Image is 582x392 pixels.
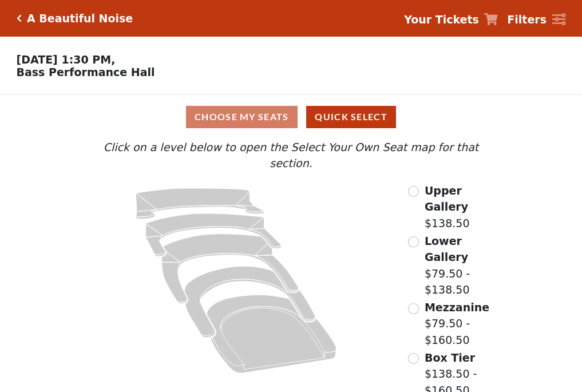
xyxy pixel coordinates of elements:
[146,213,282,256] path: Lower Gallery - Seats Available: 25
[425,233,501,298] label: $79.50 - $138.50
[27,12,133,25] h5: A Beautiful Noise
[425,299,501,349] label: $79.50 - $160.50
[507,13,547,26] strong: Filters
[425,301,489,314] span: Mezzanine
[207,295,337,373] path: Orchestra / Parterre Circle - Seats Available: 23
[404,13,479,26] strong: Your Tickets
[81,139,501,172] p: Click on a level below to open the Select Your Own Seat map for that section.
[507,11,565,28] a: Filters
[17,14,22,22] a: Click here to go back to filters
[425,235,468,264] span: Lower Gallery
[425,184,468,213] span: Upper Gallery
[136,188,264,219] path: Upper Gallery - Seats Available: 269
[425,351,475,364] span: Box Tier
[404,11,498,28] a: Your Tickets
[306,106,396,128] button: Quick Select
[425,183,501,232] label: $138.50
